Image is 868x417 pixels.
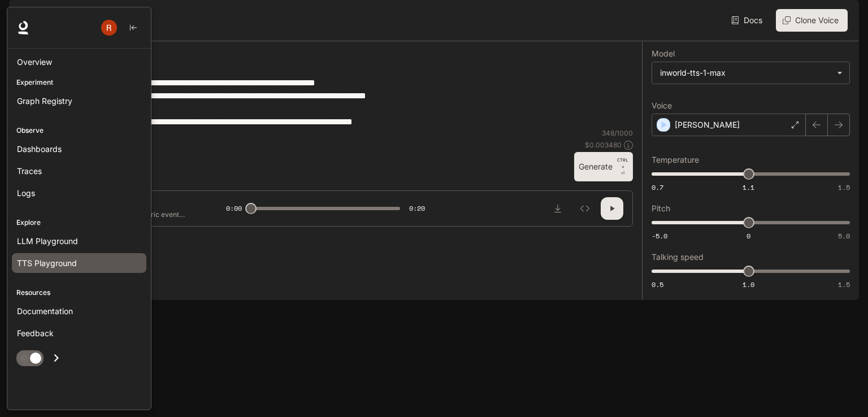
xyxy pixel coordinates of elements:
span: 0 [747,231,750,241]
span: 0.7 [652,183,663,192]
p: CTRL + [617,157,628,170]
p: Explore [7,218,151,228]
span: 0.5 [652,280,663,289]
a: Traces [12,161,146,181]
button: User avatar [98,16,120,39]
p: 348 / 1000 [602,128,633,138]
div: inworld-tts-1-max [652,62,849,84]
span: Dashboards [17,143,62,155]
a: Dashboards [12,139,146,159]
p: ⏎ [617,157,628,177]
a: TTS Playground [12,253,146,273]
a: Logs [12,183,146,203]
span: Overview [17,56,52,68]
span: 0:00 [226,203,242,214]
div: inworld-tts-1-max [660,67,831,79]
a: Overview [12,52,146,72]
img: User avatar [101,20,117,36]
p: Pitch [652,205,670,212]
button: Clone Voice [776,9,848,32]
span: 0:20 [409,203,425,214]
button: GenerateCTRL +⏎ [574,152,633,181]
p: Voice [652,102,672,110]
p: Observe [7,125,151,136]
a: LLM Playground [12,231,146,251]
p: [PERSON_NAME] [675,119,740,131]
p: Experiment [7,77,151,88]
span: 1.0 [743,280,754,289]
p: Model [652,50,675,58]
span: 1.5 [838,280,850,289]
a: Graph Registry [12,91,146,111]
p: Temperature [652,156,699,164]
span: Logs [17,187,35,199]
span: 1.1 [743,183,754,192]
p: Talking speed [652,253,704,261]
span: LLM Playground [17,235,78,247]
span: TTS Playground [17,257,77,269]
span: -5.0 [652,231,667,241]
span: 1.5 [838,183,850,192]
button: Download audio [546,197,569,220]
span: Graph Registry [17,95,72,107]
span: 5.0 [838,231,850,241]
p: Resources [7,288,151,298]
button: Inspect [574,197,596,220]
span: Traces [17,165,42,177]
a: Docs [729,9,767,32]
